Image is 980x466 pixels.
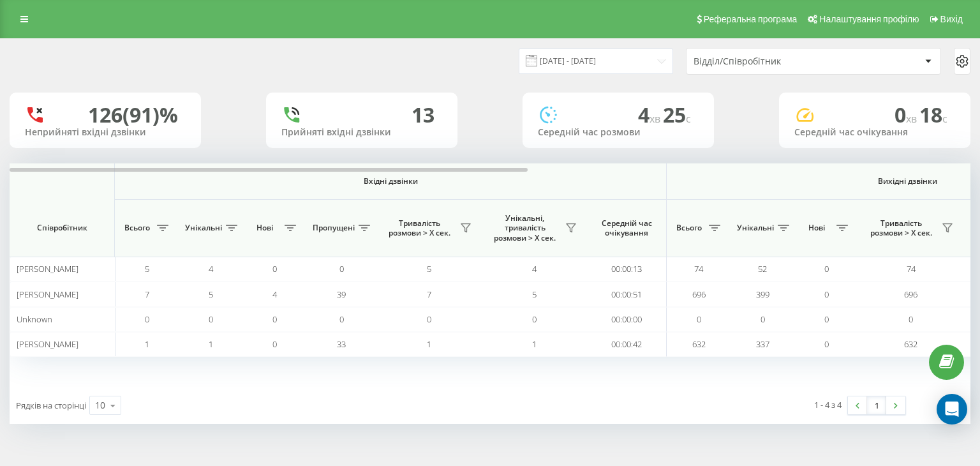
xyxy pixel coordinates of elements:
[538,127,699,138] div: Середній час розмови
[756,338,769,350] span: 337
[121,223,153,233] span: Всього
[650,112,663,126] span: хв
[737,223,774,233] span: Унікальні
[532,338,537,350] span: 1
[17,338,78,350] span: [PERSON_NAME]
[673,223,705,233] span: Всього
[488,213,561,243] span: Унікальні, тривалість розмови > Х сек.
[704,14,798,24] span: Реферальна програма
[758,263,767,274] span: 52
[937,394,967,425] div: Open Intercom Messenger
[638,101,663,128] span: 4
[17,289,78,300] span: [PERSON_NAME]
[824,313,829,325] span: 0
[148,176,633,186] span: Вхідні дзвінки
[697,313,701,325] span: 0
[313,223,355,233] span: Пропущені
[339,263,344,274] span: 0
[587,332,667,357] td: 00:00:42
[209,338,213,350] span: 1
[337,338,346,350] span: 33
[412,103,434,127] div: 13
[20,223,103,233] span: Співробітник
[824,338,829,350] span: 0
[895,101,919,128] span: 0
[88,103,178,127] div: 126 (91)%
[694,263,703,274] span: 74
[272,263,277,274] span: 0
[249,223,281,233] span: Нові
[756,289,769,300] span: 399
[587,282,667,306] td: 00:00:51
[145,289,149,300] span: 7
[906,112,919,126] span: хв
[904,338,917,350] span: 632
[427,313,431,325] span: 0
[940,14,963,24] span: Вихід
[794,127,955,138] div: Середній час очікування
[907,263,916,274] span: 74
[909,313,913,325] span: 0
[532,289,537,300] span: 5
[761,313,765,325] span: 0
[663,101,691,128] span: 25
[867,396,886,414] a: 1
[942,112,947,126] span: c
[692,289,706,300] span: 696
[904,289,917,300] span: 696
[272,338,277,350] span: 0
[427,289,431,300] span: 7
[17,313,52,325] span: Unknown
[145,263,149,274] span: 5
[824,263,829,274] span: 0
[597,218,657,238] span: Середній час очікування
[16,400,86,411] span: Рядків на сторінці
[339,313,344,325] span: 0
[17,263,78,274] span: [PERSON_NAME]
[824,289,829,300] span: 0
[209,313,213,325] span: 0
[532,313,537,325] span: 0
[383,218,456,238] span: Тривалість розмови > Х сек.
[272,289,277,300] span: 4
[919,101,947,128] span: 18
[801,223,833,233] span: Нові
[865,218,938,238] span: Тривалість розмови > Х сек.
[145,313,149,325] span: 0
[587,307,667,332] td: 00:00:00
[532,263,537,274] span: 4
[694,56,846,67] div: Відділ/Співробітник
[25,127,186,138] div: Неприйняті вхідні дзвінки
[185,223,222,233] span: Унікальні
[145,338,149,350] span: 1
[686,112,691,126] span: c
[209,289,213,300] span: 5
[819,14,919,24] span: Налаштування профілю
[209,263,213,274] span: 4
[272,313,277,325] span: 0
[692,338,706,350] span: 632
[427,338,431,350] span: 1
[95,399,105,412] div: 10
[427,263,431,274] span: 5
[337,289,346,300] span: 39
[814,398,842,411] div: 1 - 4 з 4
[281,127,442,138] div: Прийняті вхідні дзвінки
[587,257,667,282] td: 00:00:13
